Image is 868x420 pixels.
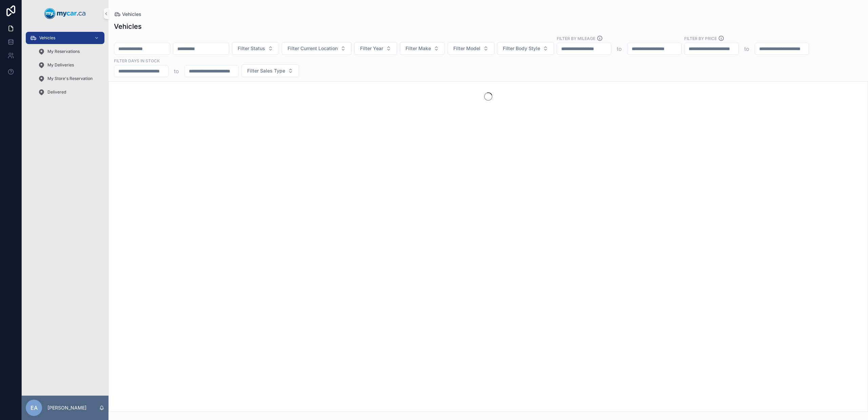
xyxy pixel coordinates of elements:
[360,45,383,52] span: Filter Year
[44,8,86,19] img: App logo
[47,62,74,68] span: My Deliveries
[114,11,141,18] a: Vehicles
[241,64,299,77] button: Select Button
[114,58,160,64] label: Filter Days In Stock
[288,45,338,52] span: Filter Current Location
[406,45,431,52] span: Filter Make
[497,42,554,55] button: Select Button
[744,45,749,53] p: to
[47,404,86,411] p: [PERSON_NAME]
[238,45,265,52] span: Filter Status
[34,45,104,58] a: My Reservations
[47,76,93,81] span: My Store's Reservation
[114,22,142,31] h1: Vehicles
[174,67,179,75] p: to
[684,35,717,41] label: FILTER BY PRICE
[400,42,445,55] button: Select Button
[453,45,480,52] span: Filter Model
[34,86,104,98] a: Delivered
[557,35,595,41] label: Filter By Mileage
[31,404,38,412] span: EA
[122,11,141,18] span: Vehicles
[354,42,397,55] button: Select Button
[47,89,66,95] span: Delivered
[47,49,80,54] span: My Reservations
[34,59,104,71] a: My Deliveries
[39,35,55,41] span: Vehicles
[617,45,622,53] p: to
[282,42,352,55] button: Select Button
[232,42,279,55] button: Select Button
[503,45,540,52] span: Filter Body Style
[247,67,285,74] span: Filter Sales Type
[34,72,104,85] a: My Store's Reservation
[448,42,494,55] button: Select Button
[22,27,108,107] div: scrollable content
[26,32,104,44] a: Vehicles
